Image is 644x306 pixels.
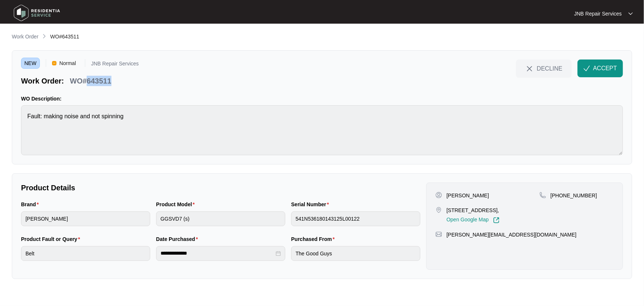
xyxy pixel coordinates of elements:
[435,231,442,238] img: map-pin
[551,192,597,199] p: [PHONE_NUMBER]
[156,211,285,226] input: Product Model
[447,217,500,224] a: Open Google Map
[156,201,198,208] label: Product Model
[516,59,572,77] button: close-IconDECLINE
[21,76,64,86] p: Work Order:
[291,211,420,226] input: Serial Number
[21,201,42,208] label: Brand
[537,64,562,72] span: DECLINE
[291,201,332,208] label: Serial Number
[291,235,338,243] label: Purchased From
[578,59,623,77] button: check-IconACCEPT
[21,183,420,193] p: Product Details
[540,192,546,198] img: map-pin
[593,64,617,73] span: ACCEPT
[21,211,150,226] input: Brand
[447,192,489,199] p: [PERSON_NAME]
[52,61,56,65] img: Vercel Logo
[21,58,40,69] span: NEW
[91,61,139,69] p: JNB Repair Services
[21,246,150,261] input: Product Fault or Query
[50,34,79,40] span: WO#643511
[41,33,47,39] img: chevron-right
[447,207,500,214] p: [STREET_ADDRESS],
[525,64,534,73] img: close-Icon
[21,235,83,243] label: Product Fault or Query
[156,235,201,243] label: Date Purchased
[291,246,420,261] input: Purchased From
[447,231,576,238] p: [PERSON_NAME][EMAIL_ADDRESS][DOMAIN_NAME]
[583,65,590,72] img: check-Icon
[21,95,623,102] p: WO Description:
[435,192,442,198] img: user-pin
[628,12,633,16] img: dropdown arrow
[56,58,79,69] span: Normal
[11,2,63,24] img: residentia service logo
[435,207,442,213] img: map-pin
[574,10,622,17] p: JNB Repair Services
[10,33,40,41] a: Work Order
[70,76,111,86] p: WO#643511
[21,105,623,155] textarea: Fault: making noise and not spinning
[12,33,38,40] p: Work Order
[161,249,274,257] input: Date Purchased
[493,217,500,224] img: Link-External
